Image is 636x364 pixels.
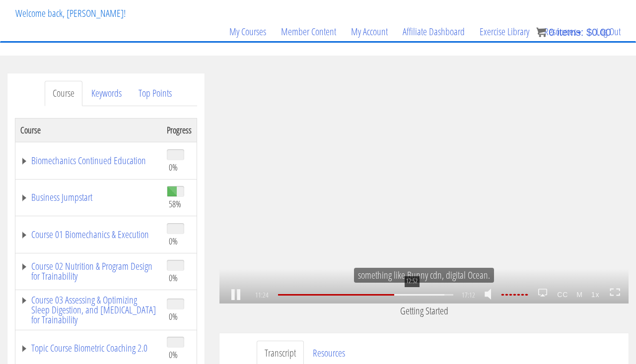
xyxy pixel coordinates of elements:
span: 0% [169,349,178,360]
span: 0% [169,162,178,173]
span: 12:52 [405,276,420,287]
span: 11:24 [255,292,270,299]
strong: CC [553,287,572,303]
a: 0 items: $0.00 [536,27,611,38]
a: Resources [537,8,589,56]
a: Biomechanics Continued Education [20,156,157,166]
a: Course 03 Assessing & Optimizing Sleep Digestion, and [MEDICAL_DATA] for Trainability [20,295,157,325]
a: Business Jumpstart [20,192,157,202]
span: 0% [169,272,178,283]
a: My Courses [222,8,274,56]
a: Topic Course Biometric Coaching 2.0 [20,343,157,353]
a: Course 02 Nutrition & Program Design for Trainability [20,261,157,281]
bdi: 0.00 [586,27,611,38]
span: 0 [549,27,554,38]
a: Log Out [589,8,628,56]
span: 0% [169,311,178,322]
a: My Account [344,8,395,56]
span: 58% [169,198,181,209]
span: items: [557,27,583,38]
a: Top Points [131,81,180,106]
span: $ [586,27,592,38]
a: Affiliate Dashboard [395,8,472,56]
a: Keywords [83,81,130,106]
strong: 1x [587,287,604,303]
th: Progress [162,118,197,142]
a: Exercise Library [472,8,537,56]
a: Play on AirPlay device [538,288,547,303]
p: Getting Started [219,303,629,318]
span: 0% [169,236,178,246]
a: Course [45,81,82,106]
a: Course 01 Biomechanics & Execution [20,230,157,240]
strong: M [572,287,587,303]
a: Member Content [274,8,344,56]
th: Course [15,118,162,142]
p: something like Bunny cdn, digital Ocean. [354,268,494,283]
span: 17:12 [462,292,475,299]
img: icon11.png [536,27,546,37]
